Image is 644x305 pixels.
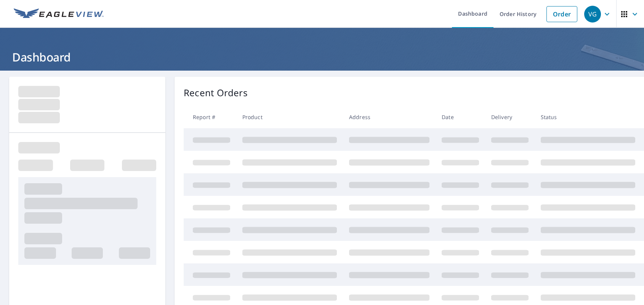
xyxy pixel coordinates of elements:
th: Delivery [485,106,535,128]
img: EV Logo [14,8,104,20]
p: Recent Orders [184,86,248,100]
th: Status [535,106,641,128]
th: Report # [184,106,236,128]
h1: Dashboard [9,49,635,65]
div: VG [584,6,601,23]
th: Address [343,106,436,128]
a: Order [546,6,577,22]
th: Product [236,106,343,128]
th: Date [436,106,485,128]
